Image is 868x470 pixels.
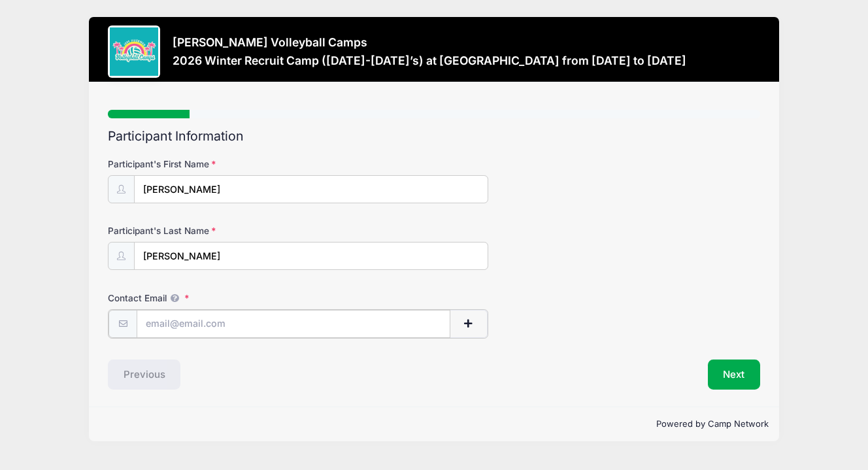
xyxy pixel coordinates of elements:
[99,418,769,431] p: Powered by Camp Network
[708,360,761,390] button: Next
[173,54,686,67] h3: 2026 Winter Recruit Camp ([DATE]-[DATE]’s) at [GEOGRAPHIC_DATA] from [DATE] to [DATE]
[137,310,450,338] input: email@email.com
[134,242,488,270] input: Participant's Last Name
[108,129,760,144] h2: Participant Information
[173,35,686,49] h3: [PERSON_NAME] Volleyball Camps
[108,158,325,171] label: Participant's First Name
[108,224,325,237] label: Participant's Last Name
[134,175,488,203] input: Participant's First Name
[108,292,325,305] label: Contact Email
